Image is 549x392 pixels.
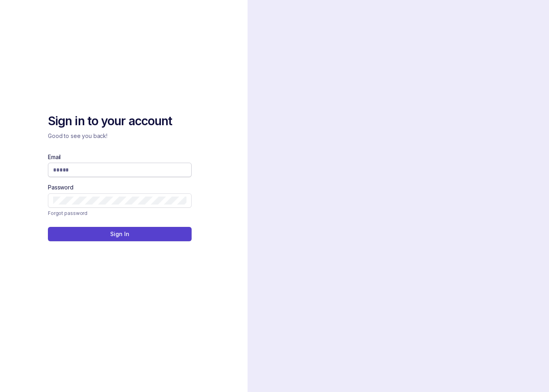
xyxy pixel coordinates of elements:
[48,113,192,129] h2: Sign in to your account
[48,183,73,191] label: Password
[48,132,192,140] p: Good to see you back!
[110,230,129,238] p: Sign In
[48,153,61,161] label: Email
[48,227,192,241] button: Sign In
[48,209,87,217] a: Link Forgot password
[48,16,91,24] img: logo
[48,209,87,217] p: Forgot password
